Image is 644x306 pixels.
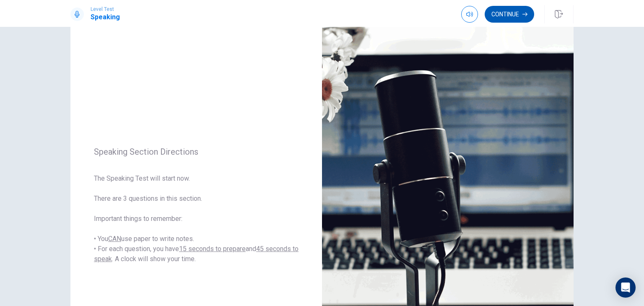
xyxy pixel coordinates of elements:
span: Speaking Section Directions [94,147,299,157]
span: Level Test [91,6,120,12]
u: CAN [108,235,121,243]
u: 15 seconds to prepare [179,245,246,253]
div: Open Intercom Messenger [615,277,636,298]
h1: Speaking [91,12,120,22]
span: The Speaking Test will start now. There are 3 questions in this section. Important things to reme... [94,174,299,264]
button: Continue [485,6,534,23]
